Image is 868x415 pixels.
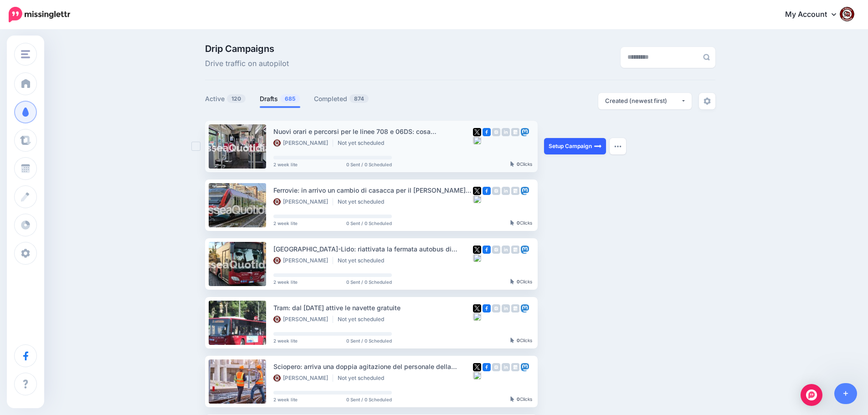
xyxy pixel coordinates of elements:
div: Clicks [510,162,532,167]
img: pointer-grey-darker.png [510,279,514,284]
button: Created (newest first) [598,93,692,109]
span: 2 week lite [273,162,298,167]
a: My Account [776,4,854,26]
li: [PERSON_NAME] [273,316,333,323]
img: google_business-grey-square.png [511,304,519,313]
img: mastodon-square.png [521,128,529,136]
div: Open Intercom Messenger [801,384,822,406]
img: instagram-grey-square.png [492,187,500,195]
li: Not yet scheduled [338,257,389,264]
span: Drip Campaigns [205,44,289,53]
img: arrow-long-right-white.png [594,143,601,150]
b: 0 [517,338,520,343]
div: Created (newest first) [605,97,681,105]
img: mastodon-square.png [521,363,529,371]
li: Not yet scheduled [338,198,389,205]
span: 874 [349,94,369,103]
div: Ferrovie: in arrivo un cambio di casacca per il [PERSON_NAME] Express [273,185,473,195]
b: 0 [517,161,520,167]
img: instagram-grey-square.png [492,363,500,371]
b: 0 [517,220,520,225]
span: 685 [280,94,300,103]
b: 0 [517,279,520,284]
img: bluesky-grey-square.png [473,313,481,321]
img: instagram-grey-square.png [492,128,500,136]
img: mastodon-square.png [521,246,529,254]
img: bluesky-grey-square.png [473,371,481,379]
img: linkedin-grey-square.png [502,128,510,136]
img: dots.png [614,145,621,148]
img: settings-grey.png [704,97,711,105]
li: [PERSON_NAME] [273,139,333,147]
div: Tram: dal [DATE] attive le navette gratuite [273,302,473,313]
img: linkedin-grey-square.png [502,246,510,254]
img: pointer-grey-darker.png [510,338,514,343]
span: 0 Sent / 0 Scheduled [346,162,392,167]
div: Nuovi orari e percorsi per le linee 708 e 06DS: cosa [MEDICAL_DATA] da [DATE] [273,126,473,137]
img: google_business-grey-square.png [511,187,519,195]
li: [PERSON_NAME] [273,374,333,382]
img: bluesky-grey-square.png [473,136,481,144]
a: Active120 [205,93,246,104]
div: Clicks [510,338,532,343]
li: Not yet scheduled [338,139,389,147]
img: Missinglettr [9,7,70,22]
img: linkedin-grey-square.png [502,304,510,313]
li: [PERSON_NAME] [273,257,333,264]
img: twitter-square.png [473,304,481,313]
a: Drafts685 [260,93,300,104]
span: 120 [227,94,246,103]
li: [PERSON_NAME] [273,198,333,205]
img: google_business-grey-square.png [511,363,519,371]
img: twitter-square.png [473,363,481,371]
span: 2 week lite [273,221,298,225]
span: 0 Sent / 0 Scheduled [346,221,392,225]
b: 0 [517,396,520,402]
a: Setup Campaign [544,138,606,154]
li: Not yet scheduled [338,374,389,382]
img: facebook-square.png [483,363,491,371]
div: Clicks [510,220,532,226]
img: twitter-square.png [473,128,481,136]
img: facebook-square.png [483,246,491,254]
img: linkedin-grey-square.png [502,363,510,371]
img: google_business-grey-square.png [511,246,519,254]
img: bluesky-grey-square.png [473,254,481,262]
span: 2 week lite [273,280,298,284]
img: linkedin-grey-square.png [502,187,510,195]
img: twitter-square.png [473,187,481,195]
img: search-grey-6.png [703,54,710,61]
img: mastodon-square.png [521,304,529,313]
span: 0 Sent / 0 Scheduled [346,338,392,343]
span: 0 Sent / 0 Scheduled [346,280,392,284]
img: pointer-grey-darker.png [510,161,514,167]
li: Not yet scheduled [338,316,389,323]
img: twitter-square.png [473,246,481,254]
span: Drive traffic on autopilot [205,58,289,70]
img: google_business-grey-square.png [511,128,519,136]
img: pointer-grey-darker.png [510,396,514,402]
div: [GEOGRAPHIC_DATA]-Lido: riattivata la fermata autobus di [GEOGRAPHIC_DATA] [273,244,473,254]
span: 2 week lite [273,338,298,343]
div: Sciopero: arriva una doppia agitazione del personale della manutenzione e degli appalti ferroviari [273,361,473,372]
img: pointer-grey-darker.png [510,220,514,225]
img: instagram-grey-square.png [492,246,500,254]
span: 0 Sent / 0 Scheduled [346,397,392,402]
img: mastodon-square.png [521,187,529,195]
div: Clicks [510,279,532,285]
a: Completed874 [314,93,369,104]
img: menu.png [21,50,30,58]
img: facebook-square.png [483,304,491,313]
img: facebook-square.png [483,128,491,136]
div: Clicks [510,397,532,402]
span: 2 week lite [273,397,298,402]
img: instagram-grey-square.png [492,304,500,313]
img: facebook-square.png [483,187,491,195]
img: bluesky-grey-square.png [473,195,481,203]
